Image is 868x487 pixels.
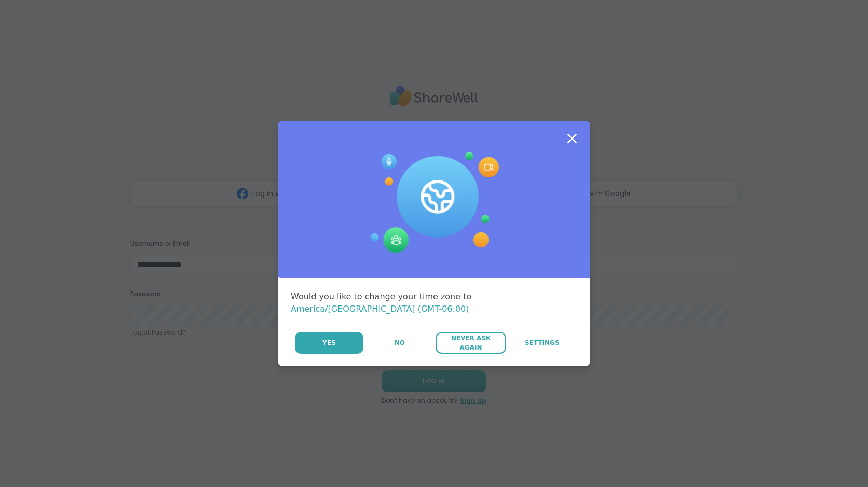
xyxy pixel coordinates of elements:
span: Yes [322,338,336,347]
span: America/[GEOGRAPHIC_DATA] (GMT-06:00) [291,304,469,314]
span: Settings [525,338,560,347]
span: Never Ask Again [441,333,500,352]
a: Settings [507,332,577,354]
button: No [364,332,435,354]
div: Would you like to change your time zone to [291,290,577,315]
button: Never Ask Again [436,332,506,354]
img: Session Experience [369,152,499,254]
button: Yes [295,332,363,354]
span: No [395,338,405,347]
